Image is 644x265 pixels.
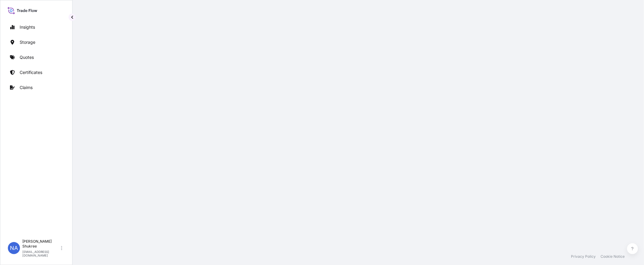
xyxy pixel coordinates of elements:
[5,66,67,78] a: Certificates
[5,51,67,63] a: Quotes
[20,85,33,91] p: Claims
[5,81,67,94] a: Claims
[20,39,35,45] p: Storage
[571,254,596,259] a: Privacy Policy
[601,254,625,259] a: Cookie Notice
[22,239,60,249] p: [PERSON_NAME] Shukree
[5,21,67,33] a: Insights
[20,69,42,75] p: Certificates
[22,250,60,257] p: [EMAIL_ADDRESS][DOMAIN_NAME]
[20,54,34,60] p: Quotes
[5,36,67,48] a: Storage
[20,24,35,30] p: Insights
[10,245,18,251] span: NA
